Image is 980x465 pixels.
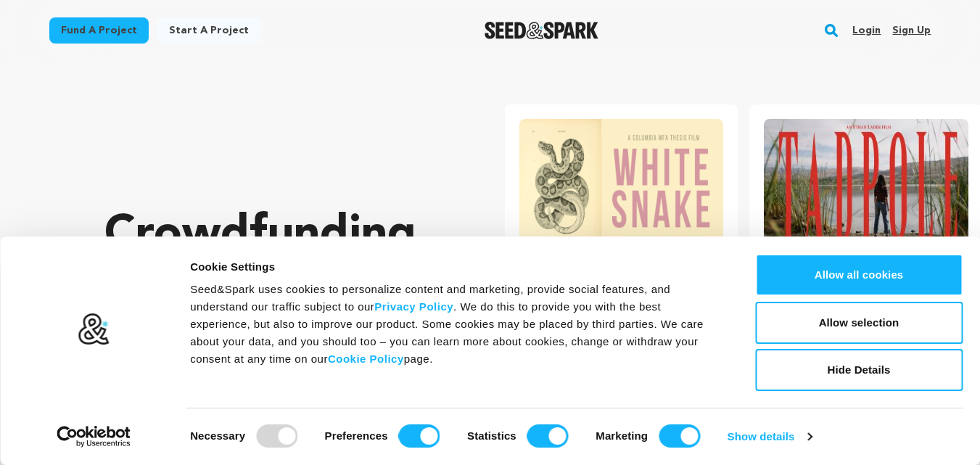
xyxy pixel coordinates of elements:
[755,302,963,344] button: Allow selection
[328,353,404,365] a: Cookie Policy
[78,313,110,346] img: logo
[755,254,963,296] button: Allow all cookies
[157,17,260,44] a: Start a project
[190,429,245,442] strong: Necessary
[190,258,722,276] div: Cookie Settings
[325,429,388,442] strong: Preferences
[728,426,812,448] a: Show details
[30,426,157,448] a: Usercentrics Cookiebot - opens in a new window
[755,349,963,391] button: Hide Details
[485,22,598,39] a: Seed&Spark Homepage
[892,19,931,42] a: Sign up
[852,19,881,42] a: Login
[49,17,149,44] a: Fund a project
[764,119,968,258] img: TADPOLE image
[374,300,453,313] a: Privacy Policy
[467,429,516,442] strong: Statistics
[190,281,722,368] div: Seed&Spark uses cookies to personalize content and marketing, provide social features, and unders...
[596,429,648,442] strong: Marketing
[104,207,447,381] p: Crowdfunding that .
[485,22,598,39] img: Seed&Spark Logo Dark Mode
[519,119,724,258] img: White Snake image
